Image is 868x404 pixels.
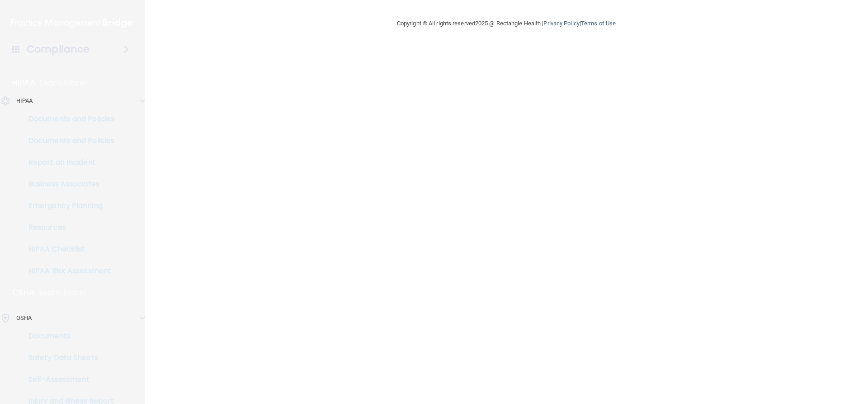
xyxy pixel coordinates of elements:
p: Report an Incident [6,158,129,167]
p: Emergency Planning [6,201,129,210]
p: OSHA [12,287,35,298]
p: Documents and Policies [6,136,129,145]
p: Documents and Policies [6,114,129,124]
p: Self-Assessment [6,375,129,384]
p: HIPAA [12,77,35,88]
p: Learn More! [40,77,88,88]
p: Resources [6,223,129,232]
p: Learn More! [39,287,87,298]
p: HIPAA [16,95,33,106]
p: Documents [6,332,129,341]
p: HIPAA Checklist [6,245,129,254]
p: OSHA [16,313,32,323]
img: PMB logo [11,14,134,32]
p: HIPAA Risk Assessment [6,266,129,276]
a: Privacy Policy [543,20,579,27]
h4: Compliance [27,43,90,56]
p: Business Associates [6,180,129,189]
a: Terms of Use [581,20,616,27]
p: Safety Data Sheets [6,353,129,362]
div: Copyright © All rights reserved 2025 @ Rectangle Health | | [341,9,671,38]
